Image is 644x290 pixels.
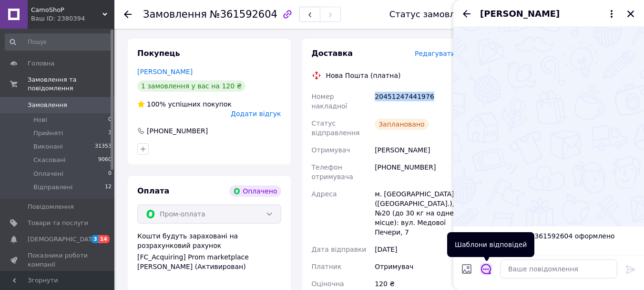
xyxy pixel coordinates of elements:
span: 14 [99,235,110,243]
span: Головна [28,59,54,68]
button: [PERSON_NAME] [480,8,617,20]
span: Редагувати [415,50,455,57]
div: [PHONE_NUMBER] [373,159,457,185]
div: Повернутися назад [124,10,132,19]
span: 9060 [98,156,112,164]
span: [DEMOGRAPHIC_DATA] [28,235,98,244]
div: Оплачено [229,185,281,197]
span: 3 [91,235,99,243]
div: Шаблони відповідей [447,232,534,257]
span: №361592604 [210,9,277,20]
button: Закрити [625,8,636,20]
span: Товари та послуги [28,219,88,227]
span: Повідомлення [28,203,74,211]
span: Замовлення та повідомлення [28,75,114,93]
span: Замовлення [143,9,207,20]
span: Виконані [33,142,63,151]
span: Оплата [137,186,169,195]
input: Пошук [5,33,112,51]
span: Дата відправки [312,246,367,253]
span: Скасовані [33,156,66,164]
span: Платник [312,263,342,270]
button: Відкрити шаблони відповідей [480,263,492,275]
span: Оплачені [33,170,63,178]
div: [PERSON_NAME] [373,141,457,159]
span: 3 [108,129,112,138]
div: Кошти будуть зараховані на розрахунковий рахунок [137,231,281,271]
div: [PHONE_NUMBER] [146,126,209,136]
div: м. [GEOGRAPHIC_DATA] ([GEOGRAPHIC_DATA].), №20 (до 30 кг на одне місце): вул. Медової Печери, 7 [373,185,457,241]
div: успішних покупок [137,99,232,109]
div: Отримувач [373,258,457,275]
span: Адреса [312,190,337,198]
div: Статус замовлення [389,10,477,19]
span: 31353 [95,142,112,151]
button: Назад [461,8,472,20]
div: [DATE] [373,241,457,258]
div: Ваш ID: 2380394 [31,14,114,23]
div: [FC_Acquiring] Prom marketplace [PERSON_NAME] (Активирован) [137,252,281,271]
span: Покупець [137,49,180,58]
span: Отримувач [312,146,350,154]
span: 0 [108,116,112,124]
span: Статус відправлення [312,119,360,137]
div: 20451247441976 [373,88,457,115]
span: Відправлені [33,183,72,192]
span: Показники роботи компанії [28,251,88,269]
span: CamoShoP [31,6,102,14]
div: 1 замовлення у вас на 120 ₴ [137,80,245,92]
span: 100% [147,100,166,108]
span: Замовлення [28,101,67,109]
span: Телефон отримувача [312,163,353,181]
span: 0 [108,170,112,178]
span: Номер накладної [312,93,348,110]
span: [PERSON_NAME] [480,8,560,20]
div: Нова Пошта (платна) [324,71,403,80]
span: Прийняті [33,129,63,138]
span: Доставка [312,49,353,58]
span: Нові [33,116,47,124]
div: Заплановано [375,118,429,130]
span: 12 [105,183,112,192]
span: Замовлення №361592604 оформлено [483,231,638,241]
span: Додати відгук [231,110,281,118]
a: [PERSON_NAME] [137,68,193,75]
